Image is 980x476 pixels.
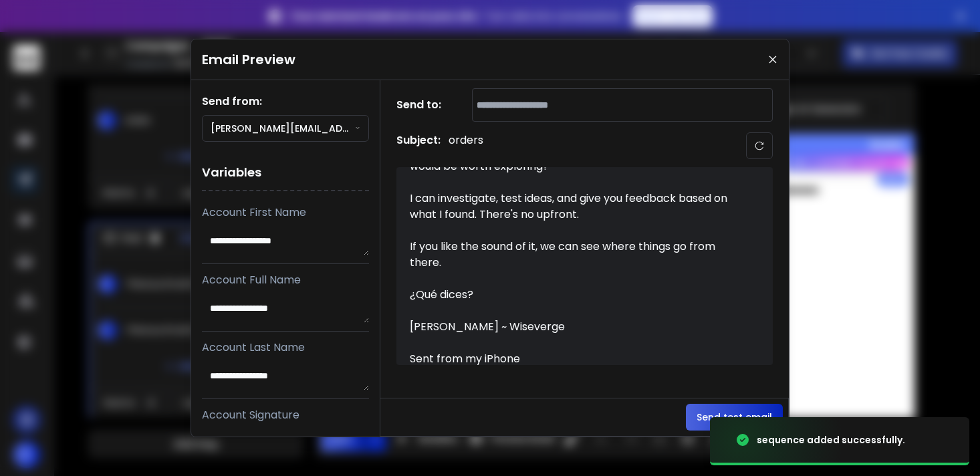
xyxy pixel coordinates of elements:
[396,132,441,159] h1: Subject:
[757,433,905,447] div: sequence added successfully.
[686,404,783,431] button: Send test email
[202,205,369,221] p: Account First Name
[202,407,369,423] p: Account Signature
[211,122,355,135] p: [PERSON_NAME][EMAIL_ADDRESS][PERSON_NAME][DOMAIN_NAME]
[202,94,369,110] h1: Send from:
[396,97,450,113] h1: Send to:
[202,272,369,288] p: Account Full Name
[449,132,483,159] p: orders
[410,110,744,281] div: , a solution that reads orders emails and automatically updates your internal system (like Dynami...
[202,155,369,191] h1: Variables
[202,340,369,356] p: Account Last Name
[202,50,295,69] h1: Email Preview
